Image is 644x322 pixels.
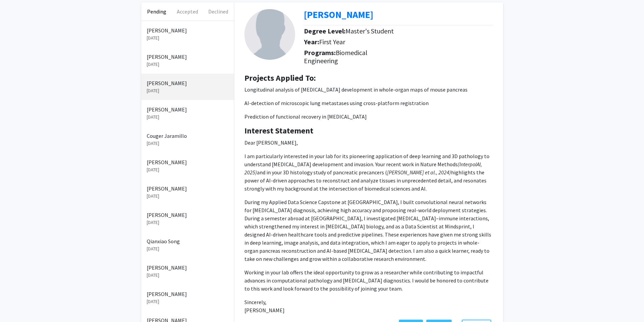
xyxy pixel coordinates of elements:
p: [DATE] [147,87,229,94]
p: [PERSON_NAME] [147,290,229,298]
p: [PERSON_NAME] [147,79,229,87]
a: Opens in a new tab [304,8,373,21]
span: Master's Student [345,27,394,35]
p: AI-detection of microscopic lung metastases using cross-platform registration [244,99,493,107]
b: Programs: [304,48,336,57]
p: Qianxiao Song [147,237,229,245]
b: Year: [304,38,319,46]
p: [PERSON_NAME] [147,158,229,166]
p: Sincerely, [244,298,493,314]
p: Couger Jaramillo [147,132,229,140]
p: Dear [PERSON_NAME], [244,139,493,147]
b: [PERSON_NAME] [304,8,373,21]
b: Interest Statement [244,125,313,136]
p: [DATE] [147,140,229,147]
p: [DATE] [147,298,229,305]
p: Prediction of functional recovery in [MEDICAL_DATA] [244,113,493,121]
p: [PERSON_NAME] [147,26,229,34]
p: [DATE] [147,61,229,68]
p: [DATE] [147,272,229,279]
p: Longitudinal analysis of [MEDICAL_DATA] development in whole-organ maps of mouse pancreas [244,85,493,94]
p: [DATE] [147,219,229,226]
p: [PERSON_NAME] [147,105,229,114]
p: [PERSON_NAME] [147,184,229,193]
p: [DATE] [147,193,229,200]
button: Pending [141,2,172,21]
p: [DATE] [147,166,229,173]
img: Profile Picture [244,9,295,60]
p: [PERSON_NAME] [147,53,229,61]
p: I am particularly interested in your lab for its pioneering application of deep learning and 3D p... [244,152,493,193]
p: During my Applied Data Science Capstone at [GEOGRAPHIC_DATA], I built convolutional neural networ... [244,198,493,263]
p: [DATE] [147,114,229,121]
button: Accepted [172,2,203,21]
em: [PERSON_NAME] et al., 2024) [387,169,451,176]
iframe: Chat [5,292,29,317]
p: [DATE] [147,245,229,252]
span: First Year [319,38,345,46]
p: Working in your lab offers the ideal opportunity to grow as a researcher while contributing to im... [244,268,493,293]
p: [PERSON_NAME] [147,264,229,272]
b: Projects Applied To: [244,73,316,83]
p: [DATE] [147,34,229,42]
b: Degree Level: [304,27,345,35]
button: Declined [203,2,234,21]
p: [PERSON_NAME] [147,211,229,219]
span: [PERSON_NAME] [244,307,285,314]
span: Biomedical Engineering [304,48,367,65]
